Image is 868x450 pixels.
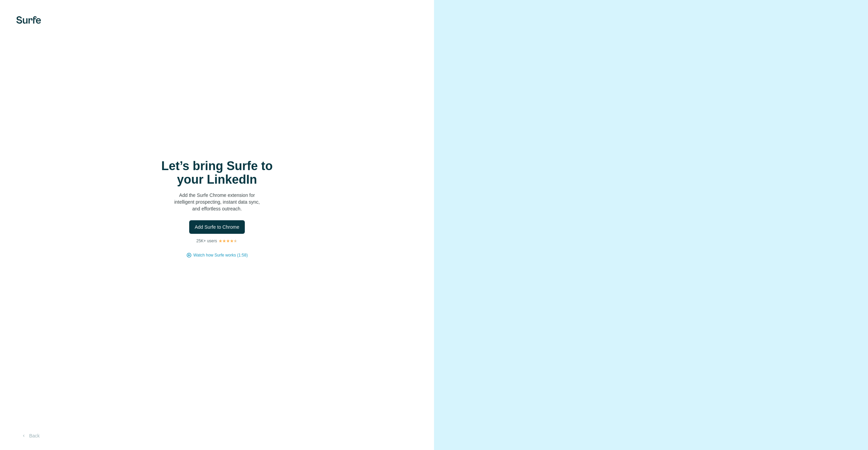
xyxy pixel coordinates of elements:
[193,252,248,258] button: Watch how Surfe works (1:58)
[16,16,41,24] img: Surfe's logo
[218,239,238,243] img: Rating Stars
[196,238,217,244] p: 25K+ users
[189,220,245,234] button: Add Surfe to Chrome
[195,224,239,230] span: Add Surfe to Chrome
[149,192,285,212] p: Add the Surfe Chrome extension for intelligent prospecting, instant data sync, and effortless out...
[149,159,285,186] h1: Let’s bring Surfe to your LinkedIn
[16,430,44,442] button: Back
